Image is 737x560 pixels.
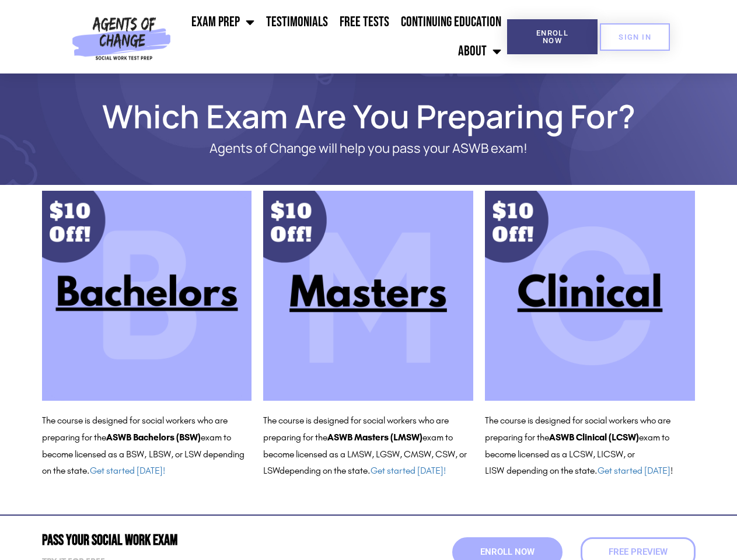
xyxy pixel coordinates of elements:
[42,533,363,548] h2: Pass Your Social Work Exam
[280,465,446,476] span: depending on the state.
[452,37,507,66] a: About
[549,432,639,443] b: ASWB Clinical (LCSW)
[90,465,165,476] a: Get started [DATE]!
[371,465,446,476] a: Get started [DATE]!
[260,8,334,37] a: Testimonials
[83,141,655,156] p: Agents of Change will help you pass your ASWB exam!
[507,465,595,476] span: depending on the state
[395,8,507,37] a: Continuing Education
[526,29,579,44] span: Enroll Now
[106,432,201,443] b: ASWB Bachelors (BSW)
[598,465,670,476] a: Get started [DATE]
[480,548,535,556] span: Enroll Now
[609,548,668,556] span: Free Preview
[42,412,252,480] p: The course is designed for social workers who are preparing for the exam to become licensed as a ...
[186,8,260,37] a: Exam Prep
[327,432,422,443] b: ASWB Masters (LMSW)
[485,412,695,480] p: The course is designed for social workers who are preparing for the exam to become licensed as a ...
[263,412,473,480] p: The course is designed for social workers who are preparing for the exam to become licensed as a ...
[176,8,507,66] nav: Menu
[507,19,598,54] a: Enroll Now
[36,103,701,129] h1: Which Exam Are You Preparing For?
[595,465,673,476] span: . !
[334,8,395,37] a: Free Tests
[619,33,651,41] span: SIGN IN
[600,23,670,51] a: SIGN IN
